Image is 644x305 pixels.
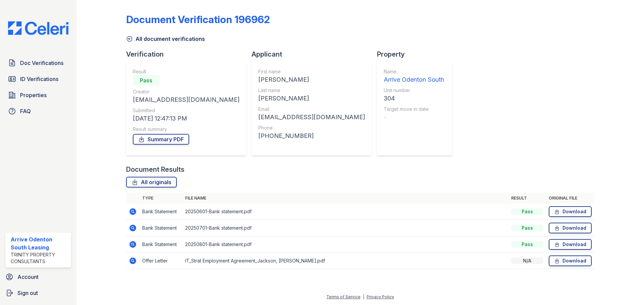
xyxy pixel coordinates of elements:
[258,131,365,141] div: [PHONE_NUMBER]
[326,294,361,299] a: Terms of Service
[17,273,39,281] span: Account
[133,75,160,86] div: Pass
[182,236,508,253] td: 20250801-Bank statement.pdf
[258,125,365,131] div: Phone
[126,165,184,174] div: Document Results
[182,220,508,236] td: 20250701-Bank statement.pdf
[384,87,444,94] div: Unit number
[511,208,543,215] div: Pass
[20,91,47,99] span: Properties
[133,114,239,123] div: [DATE] 12:47:13 PM
[11,235,68,251] div: Arrive Odenton South Leasing
[133,134,189,145] a: Summary PDF
[140,220,182,236] td: Bank Statement
[258,94,365,103] div: [PERSON_NAME]
[20,75,58,83] span: ID Verifications
[182,253,508,269] td: IT_Strat Employment Agreement_Jackson, [PERSON_NAME].pdf
[384,106,444,112] div: Target move in date
[140,193,182,204] th: Type
[384,75,444,84] div: Arrive Odenton South
[546,193,594,204] th: Original file
[549,223,592,233] a: Download
[20,59,63,67] span: Doc Verifications
[140,253,182,269] td: Offer Letter
[258,87,365,94] div: Last name
[126,50,252,59] div: Verification
[11,251,68,265] div: Trinity Property Consultants
[182,193,508,204] th: File name
[258,112,365,122] div: [EMAIL_ADDRESS][DOMAIN_NAME]
[384,68,444,84] a: Name Arrive Odenton South
[126,177,177,187] a: All originals
[252,50,377,59] div: Applicant
[133,107,239,114] div: Submitted
[384,94,444,103] div: 304
[140,236,182,253] td: Bank Statement
[511,241,543,248] div: Pass
[133,95,239,104] div: [EMAIL_ADDRESS][DOMAIN_NAME]
[20,107,31,115] span: FAQ
[511,257,543,264] div: N/A
[133,88,239,95] div: Creator
[258,68,365,75] div: First name
[126,35,205,43] a: All document verifications
[384,112,444,122] div: -
[126,13,270,25] div: Document Verification 196962
[5,104,71,118] a: FAQ
[363,294,364,299] div: |
[258,106,365,112] div: Email
[511,225,543,231] div: Pass
[5,56,71,70] a: Doc Verifications
[5,88,71,102] a: Properties
[549,255,592,266] a: Download
[17,289,38,297] span: Sign out
[182,204,508,220] td: 20250601-Bank statement.pdf
[3,270,74,284] a: Account
[133,126,239,133] div: Result summary
[367,294,394,299] a: Privacy Policy
[549,206,592,217] a: Download
[549,239,592,250] a: Download
[140,204,182,220] td: Bank Statement
[377,50,458,59] div: Property
[3,21,74,35] img: CE_Logo_Blue-a8612792a0a2168367f1c8372b55b34899dd931a85d93a1a3d3e32e68fde9ad4.png
[258,75,365,84] div: [PERSON_NAME]
[508,193,546,204] th: Result
[3,286,74,300] a: Sign out
[384,68,444,75] div: Name
[5,72,71,86] a: ID Verifications
[133,68,239,75] div: Result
